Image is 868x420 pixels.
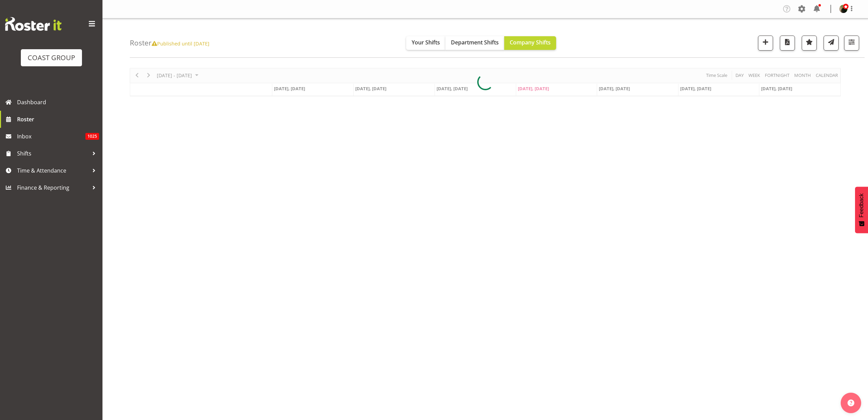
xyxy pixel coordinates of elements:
button: Filter Shifts [844,36,859,51]
span: Department Shifts [451,39,499,46]
button: Download a PDF of the roster according to the set date range. [780,36,795,51]
button: Your Shifts [406,36,445,50]
span: Dashboard [17,97,99,107]
span: Company Shifts [510,39,551,46]
button: Company Shifts [504,36,556,50]
img: micah-hetrick73ebaf9e9aacd948a3fc464753b70555.png [839,5,848,13]
span: Your Shifts [412,39,440,46]
span: 1025 [85,133,99,140]
span: Inbox [17,131,85,141]
button: Highlight an important date within the roster. [802,36,817,51]
img: help-xxl-2.png [848,399,854,406]
span: Finance & Reporting [17,182,89,193]
button: Department Shifts [445,36,504,50]
span: Feedback [858,193,865,217]
span: Time & Attendance [17,165,89,176]
button: Add a new shift [758,36,773,51]
span: Published until [DATE] [152,40,209,47]
span: Shifts [17,148,89,159]
button: Feedback - Show survey [855,187,868,233]
button: Send a list of all shifts for the selected filtered period to all rostered employees. [824,36,839,51]
span: Roster [17,114,99,124]
img: Rosterit website logo [5,17,61,31]
h4: Roster [130,39,209,47]
div: COAST GROUP [28,53,75,63]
